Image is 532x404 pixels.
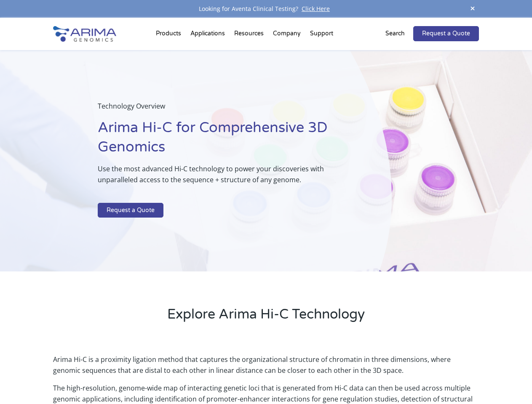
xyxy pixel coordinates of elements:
a: Request a Quote [413,26,479,41]
p: Technology Overview [98,101,349,118]
h1: Arima Hi-C for Comprehensive 3D Genomics [98,118,349,163]
h2: Explore Arima Hi-C Technology [53,305,479,330]
p: Arima Hi-C is a proximity ligation method that captures the organizational structure of chromatin... [53,354,479,383]
p: Search [385,28,405,39]
a: Request a Quote [98,203,163,218]
img: Arima-Genomics-logo [53,26,116,42]
p: Use the most advanced Hi-C technology to power your discoveries with unparalleled access to the s... [98,163,349,192]
a: Click Here [298,5,333,13]
div: Looking for Aventa Clinical Testing? [53,3,479,14]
